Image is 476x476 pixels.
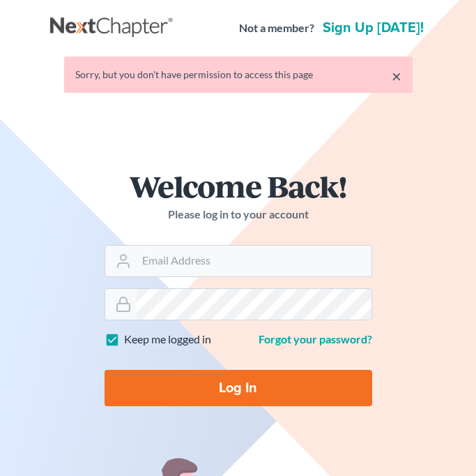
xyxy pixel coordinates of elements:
label: Keep me logged in [124,332,211,348]
input: Log In [105,370,372,406]
a: × [392,68,401,84]
h1: Welcome Back! [105,171,372,201]
strong: Not a member? [239,20,314,36]
div: Sorry, but you don't have permission to access this page [75,68,401,82]
input: Email Address [137,246,371,276]
a: Forgot your password? [259,332,372,345]
p: Please log in to your account [105,207,372,223]
a: Sign up [DATE]! [320,21,427,35]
